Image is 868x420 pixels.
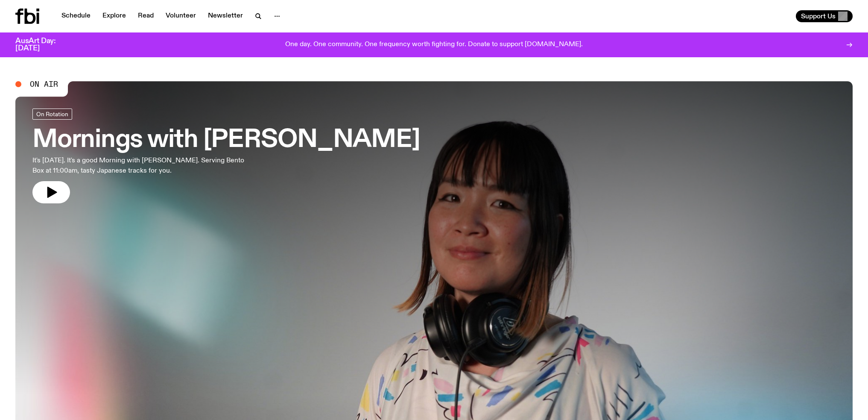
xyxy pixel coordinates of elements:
a: Mornings with [PERSON_NAME]It's [DATE]. It's a good Morning with [PERSON_NAME]. Serving Bento Box... [32,109,420,203]
a: On Rotation [32,109,72,120]
span: On Rotation [36,111,68,117]
span: Support Us [801,12,836,20]
button: Support Us [796,10,853,22]
p: One day. One community. One frequency worth fighting for. Donate to support [DOMAIN_NAME]. [285,41,583,49]
a: Explore [97,10,131,22]
a: Volunteer [161,10,201,22]
h3: AusArt Day: [DATE] [15,38,70,52]
span: On Air [30,80,58,88]
a: Newsletter [203,10,248,22]
h3: Mornings with [PERSON_NAME] [32,128,420,152]
p: It's [DATE]. It's a good Morning with [PERSON_NAME]. Serving Bento Box at 11:00am, tasty Japanese... [32,156,251,176]
a: Schedule [56,10,96,22]
a: Read [133,10,159,22]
